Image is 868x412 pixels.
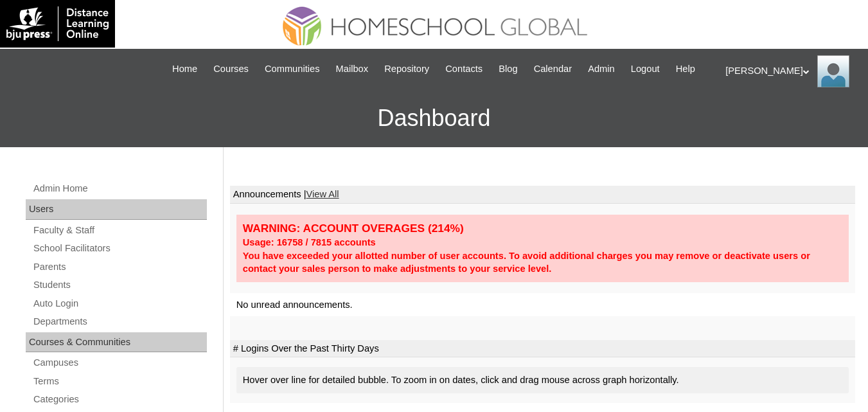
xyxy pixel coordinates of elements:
[166,62,204,76] a: Home
[32,296,207,312] a: Auto Login
[631,62,660,76] span: Logout
[581,62,621,76] a: Admin
[32,355,207,371] a: Campuses
[32,240,207,256] a: School Facilitators
[230,293,855,317] td: No unread announcements.
[330,62,375,76] a: Mailbox
[230,186,855,204] td: Announcements |
[534,62,572,76] span: Calendar
[32,391,207,408] a: Categories
[32,277,207,293] a: Students
[492,62,524,76] a: Blog
[26,199,207,220] div: Users
[243,237,376,247] strong: Usage: 16758 / 7815 accounts
[172,62,197,76] span: Home
[258,62,326,76] a: Communities
[230,340,855,358] td: # Logins Over the Past Thirty Days
[6,6,109,41] img: logo-white.png
[336,62,369,76] span: Mailbox
[26,332,207,353] div: Courses & Communities
[817,55,849,87] img: Ariane Ebuen
[725,55,855,87] div: [PERSON_NAME]
[6,89,862,147] h3: Dashboard
[669,62,702,76] a: Help
[588,62,615,76] span: Admin
[378,62,436,76] a: Repository
[243,249,842,276] div: You have exceeded your allotted number of user accounts. To avoid additional charges you may remo...
[265,62,320,76] span: Communities
[306,189,339,199] a: View All
[527,62,578,76] a: Calendar
[32,181,207,197] a: Admin Home
[624,62,666,76] a: Logout
[32,259,207,275] a: Parents
[445,62,483,76] span: Contacts
[499,62,517,76] span: Blog
[236,367,849,393] div: Hover over line for detailed bubble. To zoom in on dates, click and drag mouse across graph horiz...
[439,62,489,76] a: Contacts
[213,62,249,76] span: Courses
[243,221,842,236] div: WARNING: ACCOUNT OVERAGES (214%)
[676,62,695,76] span: Help
[384,62,429,76] span: Repository
[207,62,255,76] a: Courses
[32,314,207,330] a: Departments
[32,373,207,390] a: Terms
[32,222,207,238] a: Faculty & Staff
